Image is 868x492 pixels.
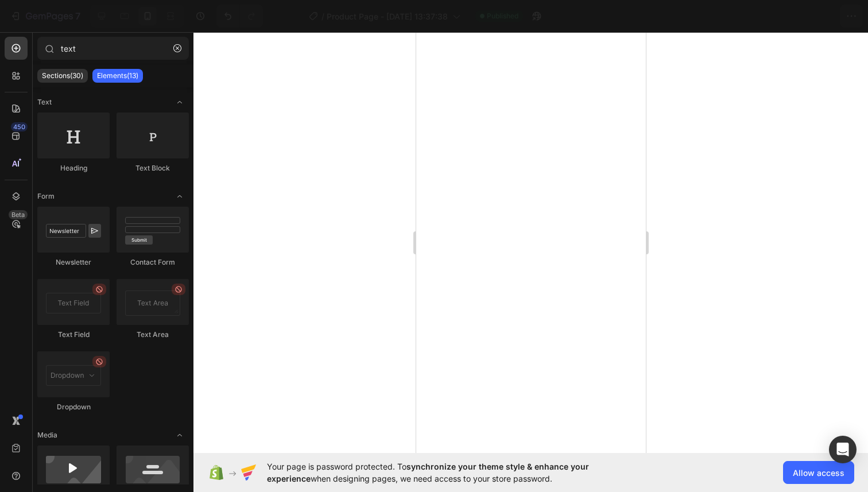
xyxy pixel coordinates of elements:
div: Beta [9,210,28,219]
iframe: Design area [416,32,646,453]
p: Sections(30) [42,71,83,80]
button: 7 [5,5,86,28]
div: Text Field [37,330,110,340]
span: Your page is password protected. To when designing pages, we need access to your store password. [267,460,634,485]
div: Contact Form [117,257,189,268]
div: Open Intercom Messenger [829,436,857,463]
div: Publish [801,10,830,22]
span: Save [759,11,778,21]
div: Dropdown [37,402,110,412]
span: Text [37,97,52,107]
span: Product Page - [DATE] 13:37:38 [327,10,448,22]
p: 7 [75,9,80,23]
div: Text Area [117,330,189,340]
button: 1 product assigned [634,5,745,28]
span: Published [487,11,518,21]
div: Newsletter [37,257,110,268]
span: 1 product assigned [644,10,719,22]
span: Toggle open [170,93,189,111]
button: Publish [792,5,840,28]
div: Text Block [117,163,189,173]
button: Save [749,5,787,28]
div: Undo/Redo [216,5,263,28]
p: Elements(13) [97,71,138,80]
span: / [321,10,324,22]
span: synchronize your theme style & enhance your experience [267,462,589,483]
span: Toggle open [170,426,189,444]
span: Toggle open [170,187,189,206]
span: Allow access [793,467,844,479]
div: 450 [11,122,28,131]
span: Form [37,191,55,202]
button: Allow access [783,461,854,484]
input: Search Sections & Elements [37,37,189,60]
div: Heading [37,163,110,173]
span: Media [37,430,57,440]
